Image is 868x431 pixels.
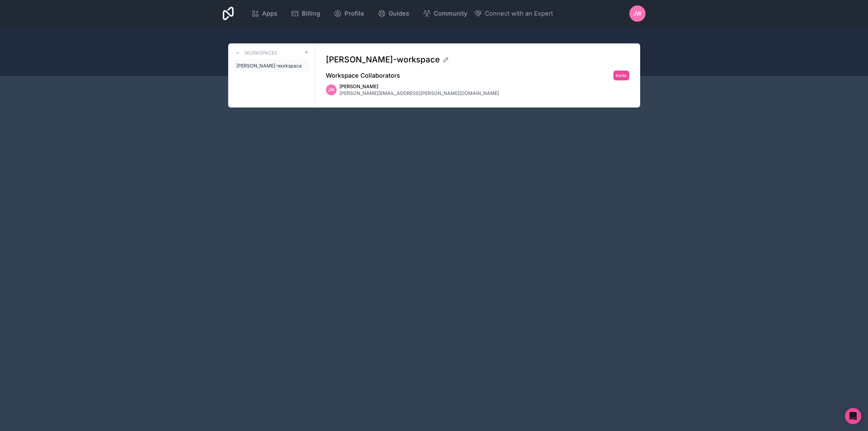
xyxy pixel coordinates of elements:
a: Community [417,6,473,21]
span: Connect with an Expert [485,9,553,18]
a: Guides [372,6,415,21]
a: Profile [328,6,370,21]
a: [PERSON_NAME]-workspace [234,60,309,72]
h3: Workspaces [244,50,277,56]
span: [PERSON_NAME]-workspace [326,54,440,65]
span: [PERSON_NAME][EMAIL_ADDRESS][PERSON_NAME][DOMAIN_NAME] [339,90,499,97]
button: Connect with an Expert [474,9,553,18]
span: Profile [344,9,364,18]
button: Invite [613,71,629,80]
span: Billing [302,9,320,18]
a: Apps [246,6,283,21]
span: JW [328,87,334,93]
span: [PERSON_NAME] [339,83,499,90]
span: Guides [389,9,409,18]
span: Apps [262,9,277,18]
span: Community [434,9,467,18]
a: Workspaces [234,49,277,57]
span: JW [633,9,642,18]
span: [PERSON_NAME]-workspace [236,62,302,69]
h2: Workspace Collaborators [326,71,400,80]
div: Open Intercom Messenger [845,408,861,424]
a: Billing [285,6,325,21]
